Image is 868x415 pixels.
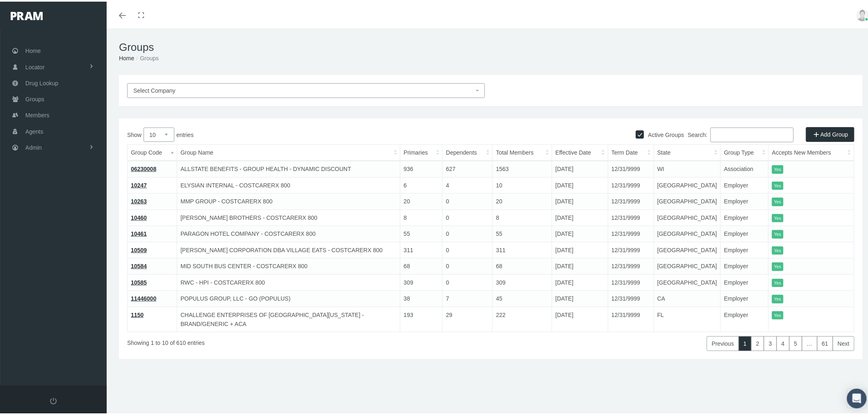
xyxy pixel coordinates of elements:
th: Group Type: activate to sort column ascending [721,143,769,160]
td: Employer [721,257,769,273]
span: Drug Lookup [25,74,58,89]
itemstyle: Yes [772,245,783,253]
td: Employer [721,273,769,289]
td: RWC - HPI - COSTCARERX 800 [177,273,400,289]
td: [PERSON_NAME] BROTHERS - COSTCARERX 800 [177,208,400,224]
select: Showentries [144,126,174,140]
td: 309 [400,273,443,289]
td: Employer [721,289,769,306]
a: 10247 [131,180,147,187]
td: [DATE] [552,289,608,306]
td: 68 [493,257,552,273]
td: 20 [400,192,443,208]
td: 12/31/9999 [608,273,654,289]
th: Accepts New Members: activate to sort column ascending [769,143,854,160]
td: 45 [493,289,552,306]
td: [DATE] [552,208,608,224]
a: 10263 [131,196,147,203]
a: 3 [764,335,777,349]
td: 0 [443,224,493,241]
a: 10584 [131,261,147,268]
img: PRAM_20_x_78.png [11,10,43,18]
itemstyle: Yes [772,196,783,205]
td: 309 [493,273,552,289]
td: 222 [493,305,552,330]
td: CA [654,289,721,306]
td: [DATE] [552,176,608,192]
td: MMP GROUP - COSTCARERX 800 [177,192,400,208]
td: [DATE] [552,305,608,330]
a: Next [833,335,854,349]
td: 12/31/9999 [608,192,654,208]
td: 311 [493,240,552,257]
a: 10460 [131,213,147,219]
a: 10585 [131,278,147,284]
itemstyle: Yes [772,164,783,172]
li: Groups [134,52,159,61]
a: 06230008 [131,164,156,171]
td: 6 [400,176,443,192]
th: Dependents: activate to sort column ascending [443,143,493,160]
td: 0 [443,192,493,208]
span: Select Company [133,86,176,92]
span: Groups [25,90,44,105]
td: 38 [400,289,443,306]
td: 55 [493,224,552,241]
a: 2 [751,335,764,349]
td: Association [721,159,769,176]
td: 7 [443,289,493,306]
td: Employer [721,224,769,241]
td: 29 [443,305,493,330]
td: 12/31/9999 [608,176,654,192]
th: Total Members: activate to sort column ascending [493,143,552,160]
td: 12/31/9999 [608,305,654,330]
td: [DATE] [552,273,608,289]
itemstyle: Yes [772,277,783,286]
td: CHALLENGE ENTERPRISES OF [GEOGRAPHIC_DATA][US_STATE] - BRAND/GENERIC + ACA [177,305,400,330]
a: Home [119,53,134,60]
label: Search: [688,126,794,141]
td: 8 [400,208,443,224]
td: 193 [400,305,443,330]
td: 12/31/9999 [608,224,654,241]
td: PARAGON HOTEL COMPANY - COSTCARERX 800 [177,224,400,241]
th: Term Date: activate to sort column ascending [608,143,654,160]
a: Add Group [806,125,854,140]
td: ELYSIAN INTERNAL - COSTCARERX 800 [177,176,400,192]
td: 55 [400,224,443,241]
td: Employer [721,240,769,257]
itemstyle: Yes [772,180,783,189]
td: [PERSON_NAME] CORPORATION DBA VILLAGE EATS - COSTCARERX 800 [177,240,400,257]
td: 20 [493,192,552,208]
a: 61 [817,335,834,349]
td: 0 [443,257,493,273]
td: 12/31/9999 [608,289,654,306]
td: [DATE] [552,192,608,208]
label: Active Groups [644,129,684,138]
td: 8 [493,208,552,224]
td: [GEOGRAPHIC_DATA] [654,240,721,257]
td: POPULUS GROUP, LLC - GO (POPULUS) [177,289,400,306]
td: 12/31/9999 [608,240,654,257]
th: Group Name: activate to sort column ascending [177,143,400,160]
itemstyle: Yes [772,212,783,221]
td: Employer [721,208,769,224]
td: 4 [443,176,493,192]
td: [GEOGRAPHIC_DATA] [654,224,721,241]
th: Effective Date: activate to sort column ascending [552,143,608,160]
td: 68 [400,257,443,273]
h1: Groups [119,39,863,52]
span: Agents [25,122,43,138]
td: MID SOUTH BUS CENTER - COSTCARERX 800 [177,257,400,273]
td: 12/31/9999 [608,257,654,273]
td: FL [654,305,721,330]
td: [DATE] [552,159,608,176]
a: 1 [739,335,752,349]
a: 10461 [131,229,147,235]
td: 12/31/9999 [608,208,654,224]
itemstyle: Yes [772,293,783,302]
td: 1563 [493,159,552,176]
td: Employer [721,176,769,192]
td: 12/31/9999 [608,159,654,176]
td: [GEOGRAPHIC_DATA] [654,208,721,224]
